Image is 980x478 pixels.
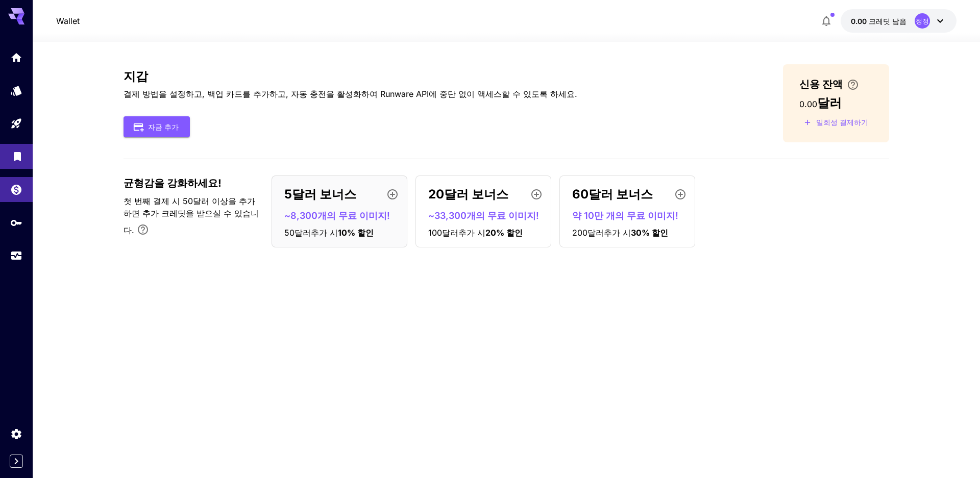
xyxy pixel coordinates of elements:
font: 5달러 보너스 [284,187,356,202]
nav: 빵가루 [56,15,80,27]
font: 첫 번째 결제 시 50달러 이상을 추가하면 추가 크레딧을 받으실 수 있습니다. [124,196,259,235]
font: 자금 추가 [148,122,179,131]
font: 정정 [916,17,929,25]
font: 추가 시 [311,228,338,238]
font: 일회성 결제하기 [816,118,868,127]
font: 50달러 [284,228,311,238]
button: 0.00달러정정 [841,9,957,33]
font: 20 [485,228,496,238]
font: % 할인 [496,228,523,238]
button: 일회성 비반복 결제를 하세요 [799,114,873,130]
div: 모델 [10,84,22,97]
div: 도서관 [11,147,23,160]
font: 균형감을 강화하세요! [124,177,222,189]
font: 30 [631,228,642,238]
font: 0.00 [799,99,817,109]
button: 보너스는 첫 번째 지급에만 적용되며, 첫 1,000달러에 대해서는 최대 30%까지 적용됩니다. [133,219,153,240]
div: 운동장 [10,117,22,130]
font: 크레딧 남음 [869,17,906,26]
font: ~33,300개의 무료 이미지! [428,210,539,221]
div: 용법 [10,246,22,259]
div: 0.00달러 [851,16,906,27]
font: 20달러 보너스 [428,187,508,202]
font: % 할인 [642,228,668,238]
font: 신용 잔액 [799,78,843,90]
font: 200달러 [572,228,604,238]
font: 0.00 [851,17,867,26]
font: 약 10만 개의 무료 이미지! [572,210,678,221]
font: 추가 시 [458,228,485,238]
font: 10 [338,228,347,238]
font: 지갑 [124,69,148,84]
button: 자금 추가 [124,116,190,137]
button: 카드 정보를 입력하고 자동 충전 금액을 선택하여 서비스 중단을 방지하세요. 잔액이 설정 금액의 마지막 10%까지 떨어지면 자동으로 계좌에 충전됩니다. 원활한 서비스 이용을 위... [843,79,863,91]
font: 100달러 [428,228,458,238]
button: Expand sidebar [10,455,23,468]
div: 설정 [10,427,22,440]
font: ~8,300개의 무료 이미지! [284,210,390,221]
a: Wallet [56,15,80,27]
font: 60달러 보너스 [572,187,653,202]
div: 지갑 [10,180,22,193]
div: 집 [10,51,22,64]
font: 달러 [817,95,842,110]
font: 추가 시 [604,228,631,238]
font: % 할인 [347,228,374,238]
font: 결제 방법을 설정하고, 백업 카드를 추가하고, 자동 충전을 활성화하여 Runware API에 중단 없이 액세스할 수 있도록 하세요. [124,89,577,99]
div: API 키 [10,213,22,226]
